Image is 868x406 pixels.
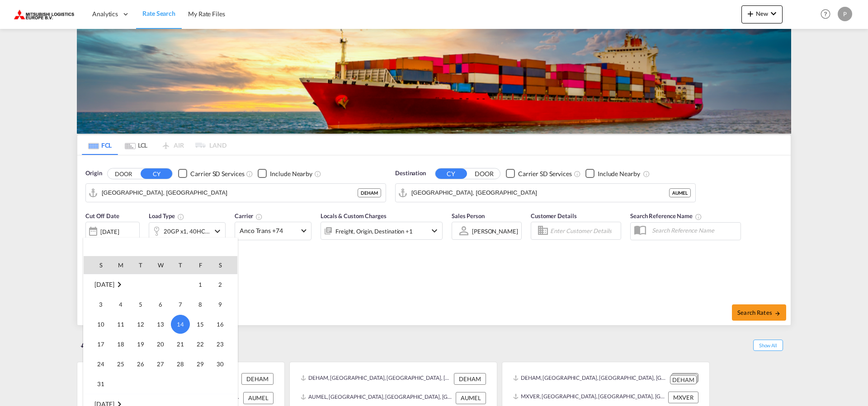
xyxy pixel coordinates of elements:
th: S [84,256,111,274]
span: 20 [151,335,170,353]
th: S [210,256,237,274]
td: Thursday August 7 2025 [170,294,190,314]
span: 31 [92,375,110,393]
span: 1 [191,275,209,294]
td: Thursday August 21 2025 [170,334,190,354]
span: 21 [171,335,189,353]
span: 2 [211,275,229,294]
span: 17 [92,335,110,353]
span: 5 [132,295,150,313]
th: M [111,256,131,274]
span: 28 [171,355,189,373]
td: Friday August 1 2025 [190,274,210,294]
td: Saturday August 2 2025 [210,274,237,294]
td: Saturday August 16 2025 [210,314,237,334]
td: Wednesday August 20 2025 [151,334,170,354]
span: 10 [92,315,110,333]
th: T [170,256,190,274]
td: Tuesday August 26 2025 [131,354,151,374]
span: 3 [92,295,110,313]
td: Sunday August 17 2025 [84,334,111,354]
tr: Week 2 [84,294,237,314]
span: 13 [151,315,170,333]
span: 11 [112,315,130,333]
span: 18 [112,335,130,353]
span: 30 [211,355,229,373]
td: Sunday August 31 2025 [84,374,111,394]
span: 22 [191,335,209,353]
span: 23 [211,335,229,353]
td: Saturday August 23 2025 [210,334,237,354]
span: 7 [171,295,189,313]
td: August 2025 [84,274,151,294]
td: Thursday August 28 2025 [170,354,190,374]
th: F [190,256,210,274]
td: Monday August 25 2025 [111,354,131,374]
td: Tuesday August 19 2025 [131,334,151,354]
td: Sunday August 3 2025 [84,294,111,314]
span: 14 [171,315,190,334]
span: 19 [132,335,150,353]
th: W [151,256,170,274]
td: Monday August 11 2025 [111,314,131,334]
td: Thursday August 14 2025 [170,314,190,334]
span: 25 [112,355,130,373]
td: Friday August 15 2025 [190,314,210,334]
td: Wednesday August 6 2025 [151,294,170,314]
td: Tuesday August 12 2025 [131,314,151,334]
tr: Week 1 [84,274,237,294]
span: 29 [191,355,209,373]
tr: Week 3 [84,314,237,334]
td: Sunday August 10 2025 [84,314,111,334]
th: T [131,256,151,274]
span: 16 [211,315,229,333]
span: 12 [132,315,150,333]
td: Sunday August 24 2025 [84,354,111,374]
td: Saturday August 9 2025 [210,294,237,314]
span: 6 [151,295,170,313]
td: Friday August 22 2025 [190,334,210,354]
span: [DATE] [94,280,114,288]
span: 15 [191,315,209,333]
td: Wednesday August 13 2025 [151,314,170,334]
td: Wednesday August 27 2025 [151,354,170,374]
span: 27 [151,355,170,373]
td: Monday August 18 2025 [111,334,131,354]
span: 9 [211,295,229,313]
span: 4 [112,295,130,313]
td: Friday August 29 2025 [190,354,210,374]
td: Friday August 8 2025 [190,294,210,314]
tr: Week 6 [84,374,237,394]
span: 26 [132,355,150,373]
span: 8 [191,295,209,313]
span: 24 [92,355,110,373]
tr: Week 4 [84,334,237,354]
td: Saturday August 30 2025 [210,354,237,374]
td: Monday August 4 2025 [111,294,131,314]
td: Tuesday August 5 2025 [131,294,151,314]
tr: Week 5 [84,354,237,374]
